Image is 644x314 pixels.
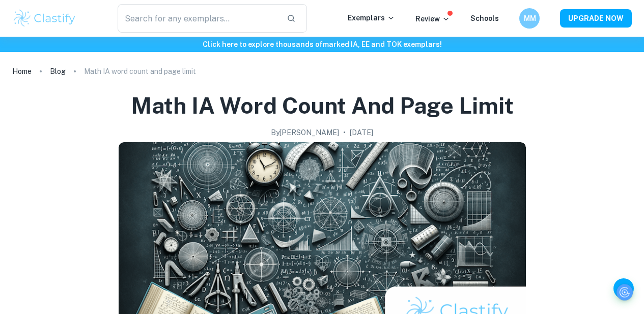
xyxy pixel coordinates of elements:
[613,278,634,299] button: Help and Feedback
[12,64,32,78] a: Home
[560,9,632,28] button: UPGRADE NOW
[519,8,540,29] button: MM
[524,13,536,24] h6: MM
[12,8,77,29] img: Clastify logo
[118,4,278,33] input: Search for any exemplars...
[343,127,346,138] p: •
[2,39,642,50] h6: Click here to explore thousands of marked IA, EE and TOK exemplars !
[350,127,373,138] h2: [DATE]
[271,127,339,138] h2: By [PERSON_NAME]
[84,66,196,77] p: Math IA word count and page limit
[131,91,514,121] h1: Math IA word count and page limit
[50,64,66,78] a: Blog
[470,14,499,22] a: Schools
[348,12,395,23] p: Exemplars
[415,13,450,24] p: Review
